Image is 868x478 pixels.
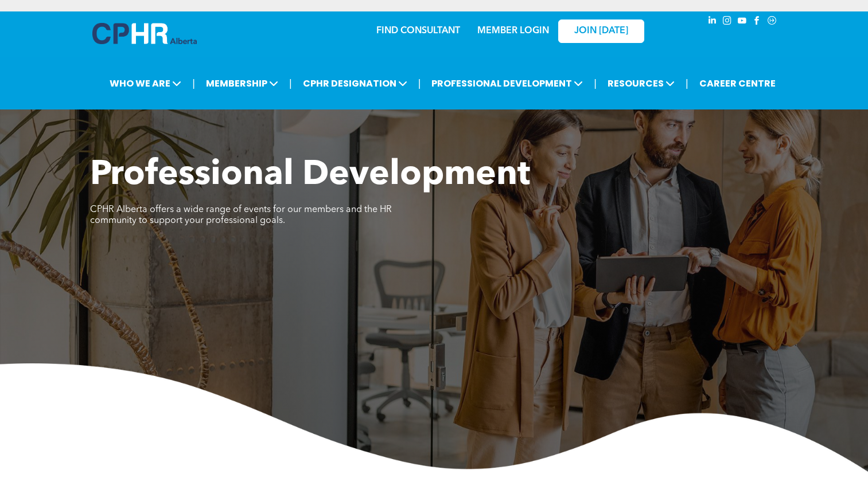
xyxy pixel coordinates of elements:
[751,14,764,30] a: facebook
[289,72,292,95] li: |
[418,72,421,95] li: |
[192,72,195,95] li: |
[299,73,411,94] span: CPHR DESIGNATION
[574,26,628,37] span: JOIN [DATE]
[594,72,597,95] li: |
[736,14,749,30] a: youtube
[686,72,688,95] li: |
[376,26,460,36] a: FIND CONSULTANT
[203,73,282,94] span: MEMBERSHIP
[766,14,779,30] a: Social network
[477,26,549,36] a: MEMBER LOGIN
[90,205,392,225] span: CPHR Alberta offers a wide range of events for our members and the HR community to support your p...
[721,14,734,30] a: instagram
[696,73,779,94] a: CAREER CENTRE
[428,73,586,94] span: PROFESSIONAL DEVELOPMENT
[106,73,185,94] span: WHO WE ARE
[706,14,719,30] a: linkedin
[558,19,644,43] a: JOIN [DATE]
[604,73,678,94] span: RESOURCES
[90,158,530,193] span: Professional Development
[92,23,197,44] img: A blue and white logo for cp alberta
